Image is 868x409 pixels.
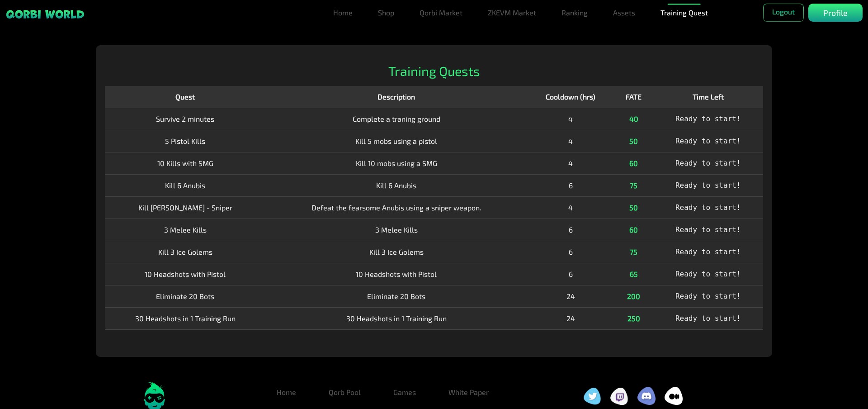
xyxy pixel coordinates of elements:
[266,263,527,285] td: 10 Headshots with Pistol
[105,63,763,79] h2: Training Quests
[527,263,615,285] td: 6
[269,383,303,401] a: Home
[105,219,266,241] td: 3 Melee Kills
[266,152,527,174] td: Kill 10 mobs using a SMG
[614,86,653,108] th: FATE
[583,387,601,405] img: social icon
[620,136,647,147] div: 50
[105,263,266,285] td: 10 Headshots with Pistol
[665,387,683,405] img: social icon
[527,285,615,307] td: 24
[637,387,656,405] img: social icon
[527,196,615,219] td: 4
[5,9,85,19] img: sticky brand-logo
[416,4,466,22] a: Qorbi Market
[620,202,647,213] div: 50
[558,4,591,22] a: Ranking
[266,174,527,196] td: Kill 6 Anubis
[527,174,615,196] td: 6
[105,174,266,196] td: Kill 6 Anubis
[620,247,647,257] div: 75
[675,159,741,167] span: Ready to start!
[374,4,398,22] a: Shop
[386,383,423,401] a: Games
[105,285,266,307] td: Eliminate 20 Bots
[675,292,741,300] span: Ready to start!
[105,241,266,263] td: Kill 3 Ice Golems
[266,285,527,307] td: Eliminate 20 Bots
[527,108,615,130] td: 4
[527,152,615,174] td: 4
[675,247,741,256] span: Ready to start!
[441,383,496,401] a: White Paper
[266,307,527,329] td: 30 Headshots in 1 Training Run
[527,130,615,152] td: 4
[620,224,647,235] div: 60
[105,86,266,108] th: Quest
[105,152,266,174] td: 10 Kills with SMG
[763,4,804,22] button: Logout
[527,86,615,108] th: Cooldown (hrs)
[675,203,741,212] span: Ready to start!
[321,383,368,401] a: Qorb Pool
[527,241,615,263] td: 6
[610,387,628,405] img: social icon
[620,158,647,169] div: 60
[484,4,540,22] a: ZKEVM Market
[105,307,266,329] td: 30 Headshots in 1 Training Run
[620,180,647,191] div: 75
[105,196,266,219] td: Kill [PERSON_NAME] - Sniper
[527,307,615,329] td: 24
[105,130,266,152] td: 5 Pistol Kills
[266,196,527,219] td: Defeat the fearsome Anubis using a sniper weapon.
[266,86,527,108] th: Description
[105,108,266,130] td: Survive 2 minutes
[675,225,741,234] span: Ready to start!
[620,114,647,124] div: 40
[266,108,527,130] td: Complete a traning ground
[620,291,647,302] div: 200
[675,270,741,278] span: Ready to start!
[675,314,741,323] span: Ready to start!
[675,181,741,190] span: Ready to start!
[527,219,615,241] td: 6
[266,241,527,263] td: Kill 3 Ice Golems
[330,4,356,22] a: Home
[653,86,763,108] th: Time Left
[657,4,712,22] a: Training Quest
[266,219,527,241] td: 3 Melee Kills
[823,7,848,19] p: Profile
[675,114,741,123] span: Ready to start!
[609,4,639,22] a: Assets
[675,137,741,145] span: Ready to start!
[620,269,647,280] div: 65
[620,313,647,324] div: 250
[266,130,527,152] td: Kill 5 mobs using a pistol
